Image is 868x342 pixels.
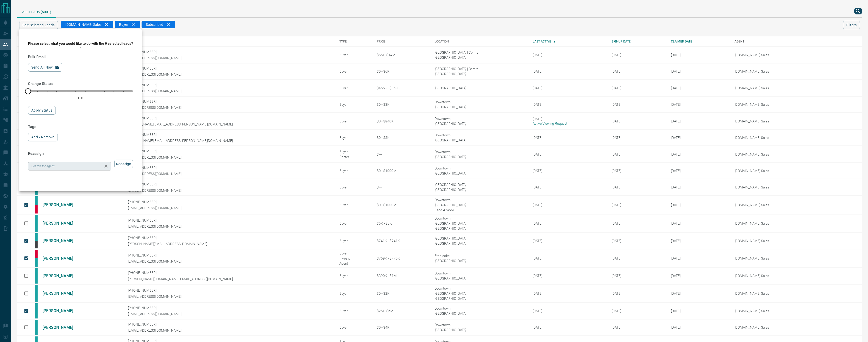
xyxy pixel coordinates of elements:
[28,150,133,157] h3: Reassign
[28,96,133,100] p: TBD
[114,160,133,168] button: Reassign
[28,53,133,60] h3: Bulk Email
[28,106,56,115] button: Apply Status
[28,63,62,72] button: Send All Now
[28,133,58,141] button: Add / Remove
[28,123,133,130] h3: Tags
[28,80,53,87] h3: Change Status
[28,41,133,46] h3: Please select what you would like to do with the 9 selected leads?
[102,163,110,170] button: Clear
